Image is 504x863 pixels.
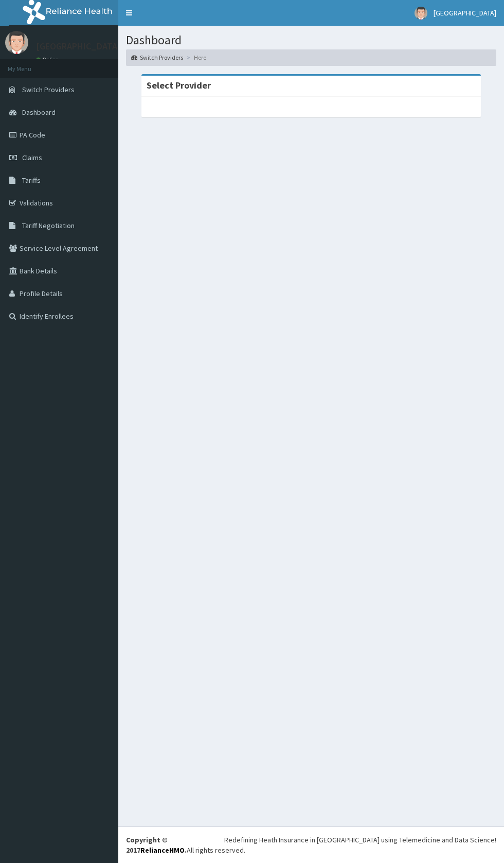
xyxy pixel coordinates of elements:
[22,108,56,117] span: Dashboard
[126,835,187,855] strong: Copyright © 2017 .
[126,33,496,47] h1: Dashboard
[36,56,61,63] a: Online
[415,7,427,20] img: User Image
[434,8,496,18] span: [GEOGRAPHIC_DATA]
[184,53,206,62] li: Here
[22,85,75,94] span: Switch Providers
[22,153,42,162] span: Claims
[22,176,41,185] span: Tariffs
[224,835,496,845] div: Redefining Heath Insurance in [GEOGRAPHIC_DATA] using Telemedicine and Data Science!
[22,221,75,230] span: Tariff Negotiation
[147,79,211,91] strong: Select Provider
[118,826,504,863] footer: All rights reserved.
[5,31,28,54] img: User Image
[140,845,185,855] a: RelianceHMO
[131,53,183,62] a: Switch Providers
[36,42,121,51] p: [GEOGRAPHIC_DATA]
